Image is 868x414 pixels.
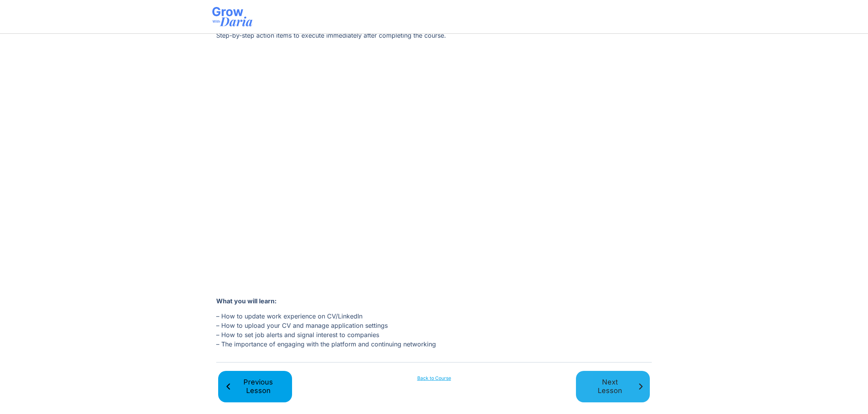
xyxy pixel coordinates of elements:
span: Next Lesson [583,378,637,395]
a: Next Lesson [576,371,650,402]
p: – How to update work experience on CV/LinkedIn – How to upload your CV and manage application set... [216,311,652,349]
a: Back to Course [397,375,471,382]
strong: What you will learn: [216,297,276,305]
span: Previous Lesson [231,378,285,395]
p: Step-by-step action items to execute immediately after completing the course. [216,31,652,40]
a: Previous Lesson [218,371,292,402]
